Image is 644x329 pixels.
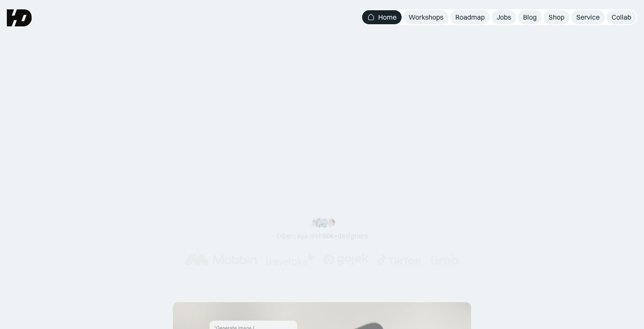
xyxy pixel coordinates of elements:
a: Shop [543,10,569,24]
span: 50k+ [322,232,338,240]
div: Roadmap [455,13,485,22]
div: Dipercaya oleh designers [276,232,368,240]
a: Roadmap [450,10,490,24]
a: Home [362,10,402,24]
div: Shop [549,13,564,22]
a: Blog [518,10,542,24]
div: Collab [612,13,631,22]
a: Service [571,10,605,24]
a: Collab [607,10,636,24]
div: Jobs [497,13,511,22]
div: Blog [523,13,537,22]
div: Service [576,13,600,22]
div: Workshops [408,13,443,22]
div: Home [378,13,397,22]
a: Jobs [492,10,516,24]
a: Workshops [403,10,448,24]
